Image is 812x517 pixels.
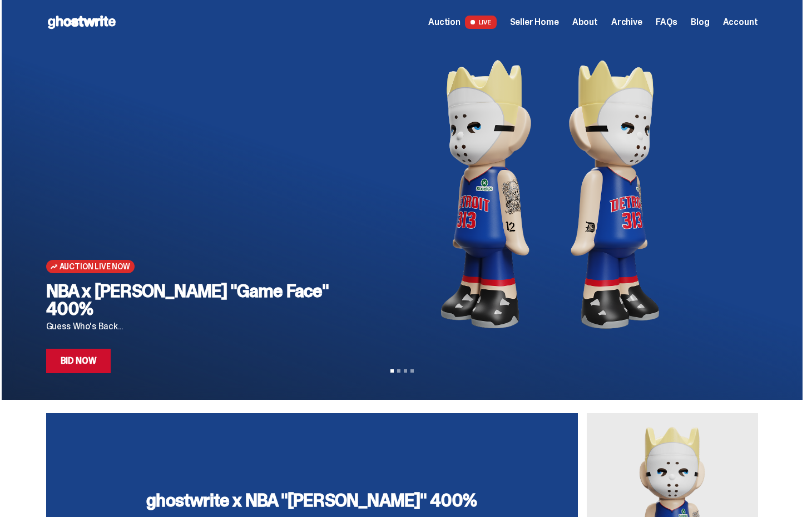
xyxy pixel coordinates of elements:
[465,16,497,29] span: LIVE
[46,322,343,331] p: Guess Who's Back...
[428,16,496,29] a: Auction LIVE
[611,18,642,27] a: Archive
[404,369,407,373] button: View slide 3
[60,262,130,271] span: Auction Live Now
[572,18,598,27] a: About
[360,44,740,344] img: NBA x Eminem "Game Face" 400%
[656,18,677,27] a: FAQs
[397,369,400,373] button: View slide 2
[428,18,461,27] span: Auction
[410,369,414,373] button: View slide 4
[390,369,394,373] button: View slide 1
[510,18,559,27] a: Seller Home
[691,18,709,27] a: Blog
[46,282,343,318] h2: NBA x [PERSON_NAME] "Game Face" 400%
[46,349,111,373] a: Bid Now
[723,18,758,27] a: Account
[146,491,477,509] h3: ghostwrite x NBA "[PERSON_NAME]" 400%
